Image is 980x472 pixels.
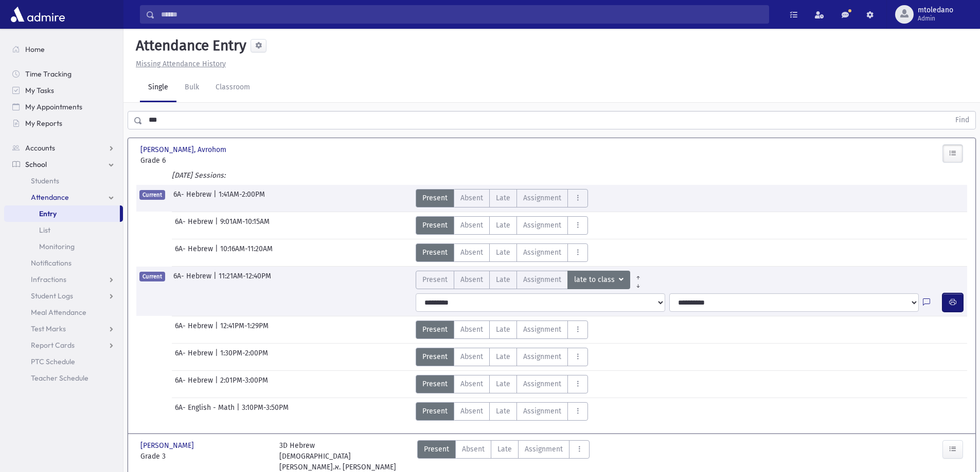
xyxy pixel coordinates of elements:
[496,351,510,362] span: Late
[175,320,215,339] span: 6A- Hebrew
[4,238,123,255] a: Monitoring
[422,220,448,231] span: Present
[4,140,123,156] a: Accounts
[31,373,88,383] span: Teacher Schedule
[424,444,449,455] span: Present
[31,176,59,185] span: Students
[496,379,510,389] span: Late
[416,320,588,339] div: AttTypes
[422,351,448,362] span: Present
[220,375,268,393] span: 2:01PM-3:00PM
[523,379,561,389] span: Assignment
[567,271,630,289] button: late to class
[140,144,228,155] span: [PERSON_NAME], Avrohom
[173,189,213,207] span: 6A- Hebrew
[25,102,82,111] span: My Appointments
[25,86,54,95] span: My Tasks
[4,320,123,337] a: Test Marks
[31,258,72,268] span: Notifications
[918,6,953,14] span: mtoledano
[215,216,220,235] span: |
[460,379,483,389] span: Absent
[175,402,237,421] span: 6A- English - Math
[220,348,268,366] span: 1:30PM-2:00PM
[140,451,269,462] span: Grade 3
[496,220,510,231] span: Late
[497,444,512,455] span: Late
[949,111,975,129] button: Find
[237,402,242,421] span: |
[132,60,226,68] a: Missing Attendance History
[220,216,270,235] span: 9:01AM-10:15AM
[523,220,561,231] span: Assignment
[523,247,561,258] span: Assignment
[422,274,448,285] span: Present
[136,60,226,68] u: Missing Attendance History
[242,402,289,421] span: 3:10PM-3:50PM
[140,155,269,166] span: Grade 6
[31,291,73,300] span: Student Logs
[630,279,646,287] a: All Later
[4,353,123,370] a: PTC Schedule
[139,272,165,281] span: Current
[25,119,62,128] span: My Reports
[416,348,588,366] div: AttTypes
[175,216,215,235] span: 6A- Hebrew
[523,193,561,203] span: Assignment
[173,271,213,289] span: 6A- Hebrew
[4,288,123,304] a: Student Logs
[523,324,561,335] span: Assignment
[416,189,588,207] div: AttTypes
[4,41,123,58] a: Home
[4,189,123,205] a: Attendance
[4,99,123,115] a: My Appointments
[215,320,220,339] span: |
[4,222,123,238] a: List
[460,274,483,285] span: Absent
[39,209,57,218] span: Entry
[416,271,646,289] div: AttTypes
[523,406,561,417] span: Assignment
[496,274,510,285] span: Late
[460,406,483,417] span: Absent
[496,247,510,258] span: Late
[460,220,483,231] span: Absent
[176,73,207,102] a: Bulk
[31,193,69,202] span: Attendance
[25,143,55,153] span: Accounts
[416,402,588,421] div: AttTypes
[4,66,123,82] a: Time Tracking
[139,190,165,200] span: Current
[213,271,219,289] span: |
[175,243,215,262] span: 6A- Hebrew
[4,271,123,288] a: Infractions
[4,337,123,353] a: Report Cards
[4,156,123,173] a: School
[172,171,225,180] i: [DATE] Sessions:
[4,205,120,222] a: Entry
[132,37,246,54] h5: Attendance Entry
[25,45,45,54] span: Home
[460,247,483,258] span: Absent
[4,304,123,320] a: Meal Attendance
[4,370,123,386] a: Teacher Schedule
[31,275,66,284] span: Infractions
[918,14,953,23] span: Admin
[416,375,588,393] div: AttTypes
[39,225,50,235] span: List
[155,5,769,24] input: Search
[422,324,448,335] span: Present
[31,324,66,333] span: Test Marks
[4,173,123,189] a: Students
[4,82,123,99] a: My Tasks
[496,324,510,335] span: Late
[496,406,510,417] span: Late
[460,324,483,335] span: Absent
[422,193,448,203] span: Present
[4,255,123,271] a: Notifications
[8,4,67,25] img: AdmirePro
[496,193,510,203] span: Late
[215,348,220,366] span: |
[416,216,588,235] div: AttTypes
[39,242,75,251] span: Monitoring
